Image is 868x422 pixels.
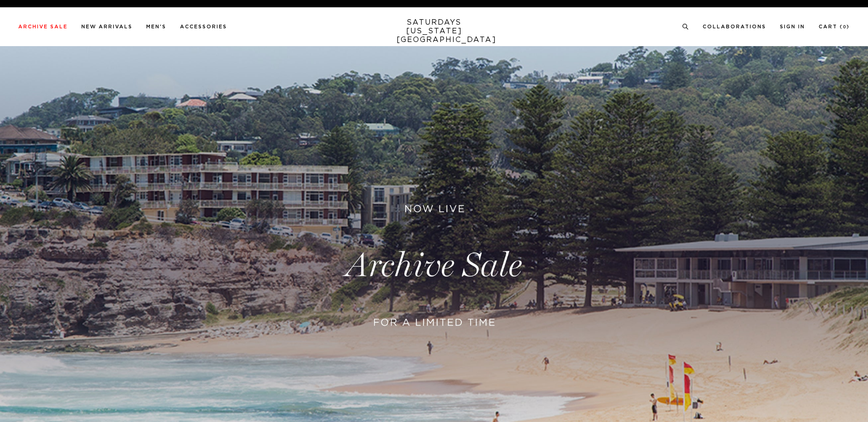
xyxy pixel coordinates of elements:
a: Archive Sale [18,24,68,29]
a: Men's [146,24,166,29]
a: SATURDAYS[US_STATE][GEOGRAPHIC_DATA] [397,18,472,44]
a: Accessories [180,24,227,29]
a: Collaborations [703,24,766,29]
small: 0 [843,25,847,29]
a: Cart (0) [819,24,850,29]
a: Sign In [780,24,805,29]
a: New Arrivals [81,24,132,29]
